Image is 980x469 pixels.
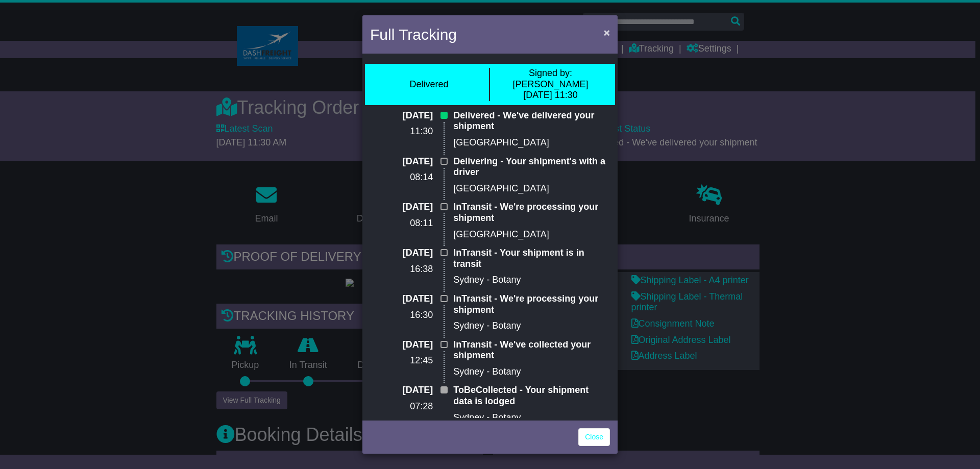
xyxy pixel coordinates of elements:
p: InTransit - We've collected your shipment [453,339,610,361]
h4: Full Tracking [370,23,457,46]
p: Delivered - We've delivered your shipment [453,110,610,132]
p: [DATE] [370,385,433,396]
p: [GEOGRAPHIC_DATA] [453,229,610,240]
p: Delivering - Your shipment's with a driver [453,156,610,178]
a: Close [578,428,610,446]
p: InTransit - Your shipment is in transit [453,248,610,269]
p: 08:14 [370,172,433,183]
p: 16:30 [370,310,433,321]
p: 12:45 [370,355,433,366]
p: InTransit - We're processing your shipment [453,202,610,224]
p: 16:38 [370,264,433,275]
p: [GEOGRAPHIC_DATA] [453,183,610,194]
div: [PERSON_NAME] [DATE] 11:30 [495,68,606,101]
p: [GEOGRAPHIC_DATA] [453,137,610,149]
p: [DATE] [370,293,433,305]
p: Sydney - Botany [453,412,610,424]
p: 08:11 [370,218,433,229]
span: Signed by: [529,68,572,78]
p: Sydney - Botany [453,275,610,286]
p: [DATE] [370,110,433,121]
p: [DATE] [370,339,433,351]
p: 11:30 [370,126,433,137]
p: InTransit - We're processing your shipment [453,293,610,315]
p: ToBeCollected - Your shipment data is lodged [453,385,610,407]
button: Close [599,22,615,43]
p: Sydney - Botany [453,320,610,332]
p: [DATE] [370,156,433,167]
p: Sydney - Botany [453,366,610,378]
div: Delivered [409,79,448,90]
span: × [604,27,610,38]
p: 07:28 [370,401,433,412]
p: [DATE] [370,248,433,259]
p: [DATE] [370,202,433,213]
